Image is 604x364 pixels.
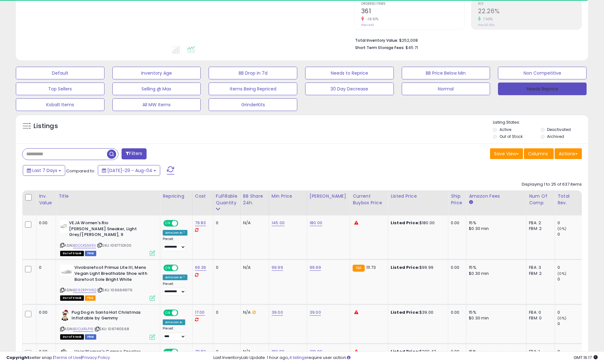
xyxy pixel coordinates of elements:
a: 39.00 [310,309,321,316]
div: ASIN: [60,220,155,255]
img: 31AOHS3BeuL._SL40_.jpg [60,310,70,322]
button: Selling @ Max [112,83,201,95]
b: Listed Price: [391,309,419,315]
div: 0.00 [451,220,461,226]
div: Amazon AI [163,319,185,325]
div: 15% [469,220,521,226]
button: All MW Items [112,98,201,111]
div: 0 [216,265,236,270]
span: ON [164,265,172,271]
div: $0.30 min [469,315,521,321]
button: Columns [524,148,554,159]
a: 99.99 [310,264,321,271]
small: Amazon Fees. [469,200,473,205]
a: B092RPYX6Q [73,287,96,293]
span: 111.73 [366,264,376,270]
a: 145.00 [272,220,285,226]
a: 99.99 [272,264,283,271]
b: Pug Dog in Santa Hat Christmas Inflatable by Gemmy [72,310,148,323]
label: Archived [547,134,564,139]
button: Kobalt Items [16,98,104,111]
div: 0.00 [451,265,461,270]
div: Current Buybox Price [353,193,385,206]
a: Privacy Policy [82,355,110,361]
span: All listings that are currently out of stock and unavailable for purchase on Amazon [60,334,84,340]
div: 0 [216,310,236,315]
div: $39.00 [391,310,443,315]
button: GrinderKits [209,98,297,111]
div: ASIN: [60,310,155,339]
div: Last InventoryLab Update: 1 hour ago, require user action. [213,355,598,361]
h2: 22.26% [478,8,582,16]
button: Items Being Repriced [209,83,297,95]
button: Default [16,67,104,79]
button: 30 Day Decrease [305,83,394,95]
div: Preset: [163,326,187,341]
div: 0.00 [451,310,461,315]
div: Displaying 1 to 25 of 637 items [522,182,582,188]
div: BB Share 24h. [243,193,266,206]
h2: 361 [361,8,465,16]
div: Preset: [163,237,187,251]
span: FBM [85,334,96,340]
b: Listed Price: [391,264,419,270]
b: Listed Price: [391,220,419,226]
b: Vivobarefoot Primus Lite III, Mens Vegan Light Breathable Shoe with Barefoot Sole Bright White [74,265,151,284]
span: ON [164,310,172,315]
button: Needs Reprice [498,83,587,95]
div: 0.00 [39,310,51,315]
h5: Listings [34,122,58,131]
div: ASIN: [60,265,155,300]
label: Active [500,127,511,132]
div: $0.30 min [469,271,521,276]
label: Deactivated [547,127,571,132]
div: Fulfillable Quantity [216,193,238,206]
div: seller snap | | [6,355,110,361]
b: Total Inventory Value: [355,38,398,43]
small: 7.95% [481,17,493,22]
span: 2025-08-12 16:17 GMT [574,355,598,361]
div: FBA: 2 [529,220,550,226]
div: N/A [243,220,264,226]
button: Inventory Age [112,67,201,79]
button: [DATE]-29 - Aug-04 [98,165,160,176]
div: FBA: 3 [529,265,550,270]
button: Last 7 Days [23,165,65,176]
span: Last 7 Days [32,167,57,174]
div: 0 [557,310,583,315]
div: Amazon AI * [163,230,187,236]
img: 31MITwbWe1L._SL40_.jpg [60,265,73,275]
div: $180.00 [391,220,443,226]
span: [DATE]-29 - Aug-04 [107,167,152,174]
span: All listings that are currently out of stock and unavailable for purchase on Amazon [60,251,84,256]
li: $252,008 [355,36,577,44]
div: N/A [243,310,264,315]
strong: Copyright [6,355,29,361]
div: $99.99 [391,265,443,270]
div: 0.00 [39,220,51,226]
a: B0CLKRLP16 [73,326,93,332]
a: 79.83 [195,220,206,226]
div: Min Price [272,193,304,200]
div: 0 [39,265,51,270]
button: Save View [490,148,523,159]
small: (0%) [557,316,566,321]
a: 17.00 [195,309,205,316]
button: Actions [555,148,582,159]
div: Repricing [163,193,190,200]
div: Listed Price [391,193,445,200]
a: Terms of Use [54,355,81,361]
div: $0.30 min [469,226,521,231]
span: OFF [177,310,187,315]
span: | SKU: 1067410568 [94,326,129,331]
div: Cost [195,193,211,200]
a: 66.36 [195,264,206,271]
button: Normal [402,83,490,95]
small: (0%) [557,226,566,231]
div: FBM: 0 [529,315,550,321]
div: [PERSON_NAME] [310,193,347,200]
div: 0 [557,276,583,282]
span: FBA [85,295,96,301]
div: 0 [557,321,583,327]
a: 39.00 [272,309,283,316]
